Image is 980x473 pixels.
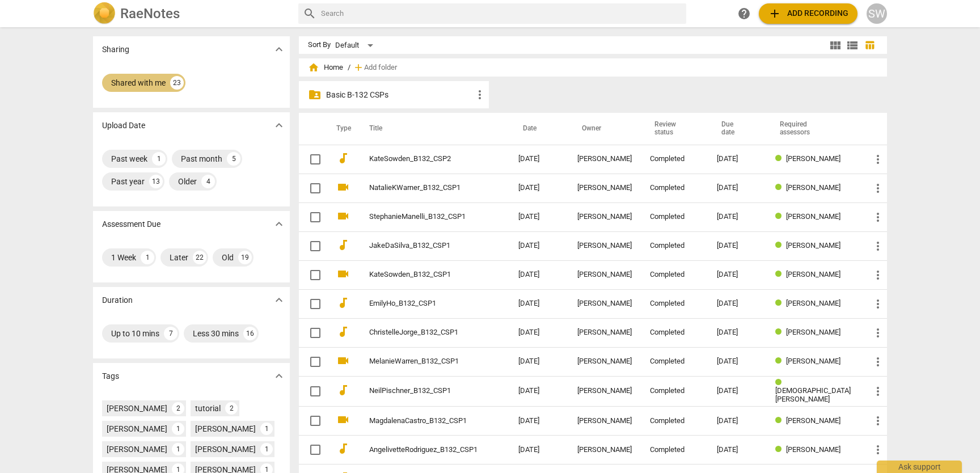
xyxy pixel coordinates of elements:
div: [PERSON_NAME] [577,271,632,279]
span: audiotrack [336,238,350,252]
span: expand_more [272,217,286,231]
div: 4 [201,175,215,188]
span: videocam [336,267,350,281]
span: audiotrack [336,383,350,397]
td: [DATE] [509,174,568,202]
div: Completed [650,184,699,192]
span: search [303,7,316,20]
a: KateSowden_B132_CSP2 [369,155,478,163]
div: [PERSON_NAME] [577,242,632,250]
span: [PERSON_NAME] [786,270,840,278]
div: [PERSON_NAME] [577,417,632,425]
span: more_vert [871,210,885,224]
div: [PERSON_NAME] [107,444,167,455]
div: Less 30 mins [193,328,239,339]
div: Completed [650,417,699,425]
div: [PERSON_NAME] [577,299,632,308]
div: [PERSON_NAME] [195,444,256,455]
span: more_vert [871,385,885,398]
div: Completed [650,155,699,163]
div: 2 [172,402,184,415]
p: Tags [102,370,119,382]
td: [DATE] [509,260,568,289]
th: Due date [708,113,766,145]
div: Completed [650,271,699,279]
img: Logo [93,2,116,25]
a: EmilyHo_B132_CSP1 [369,299,478,308]
div: 1 Week [111,252,136,263]
div: Past year [111,176,145,187]
span: view_list [846,39,859,52]
a: JakeDaSilva_B132_CSP1 [369,242,478,250]
a: Help [734,3,754,24]
div: Completed [650,299,699,308]
p: Assessment Due [102,218,160,230]
div: Sort By [308,41,331,49]
span: more_vert [871,153,885,166]
span: table_chart [864,40,875,50]
span: audiotrack [336,151,350,165]
span: Review status: completed [775,416,786,425]
div: 13 [149,175,163,188]
div: [PERSON_NAME] [577,446,632,454]
div: [PERSON_NAME] [577,357,632,366]
div: Past month [181,153,222,164]
div: Completed [650,242,699,250]
span: expand_more [272,369,286,383]
td: [DATE] [509,376,568,407]
span: audiotrack [336,325,350,339]
div: [DATE] [717,155,757,163]
span: Home [308,62,343,73]
div: 22 [193,251,206,264]
span: more_vert [871,181,885,195]
span: Review status: completed [775,183,786,192]
a: StephanieManelli_B132_CSP1 [369,213,478,221]
div: Old [222,252,234,263]
td: [DATE] [509,436,568,464]
a: NeilPischner_B132_CSP1 [369,387,478,395]
div: Older [178,176,197,187]
a: MagdalenaCastro_B132_CSP1 [369,417,478,425]
div: [PERSON_NAME] [577,387,632,395]
button: List view [844,37,861,54]
p: Upload Date [102,120,145,132]
span: view_module [829,39,842,52]
button: SW [867,3,887,24]
span: Review status: completed [775,328,786,336]
span: more_vert [871,414,885,428]
a: ChristelleJorge_B132_CSP1 [369,328,478,337]
div: 1 [141,251,154,264]
div: 1 [152,152,166,166]
div: [DATE] [717,446,757,454]
div: Completed [650,328,699,337]
span: [PERSON_NAME] [786,212,840,221]
div: [DATE] [717,242,757,250]
div: [DATE] [717,184,757,192]
span: more_vert [871,443,885,457]
span: [PERSON_NAME] [786,299,840,307]
span: help [737,7,751,20]
div: [PERSON_NAME] [577,184,632,192]
span: videocam [336,180,350,194]
span: more_vert [871,326,885,340]
div: [DATE] [717,299,757,308]
td: [DATE] [509,145,568,174]
span: add [353,62,364,73]
span: audiotrack [336,296,350,310]
span: [PERSON_NAME] [786,328,840,336]
div: [PERSON_NAME] [107,403,167,414]
span: [PERSON_NAME] [786,183,840,192]
button: Show more [271,292,288,309]
span: Add recording [768,7,848,20]
a: MelanieWarren_B132_CSP1 [369,357,478,366]
span: [PERSON_NAME] [786,154,840,163]
span: Review status: completed [775,445,786,454]
div: Completed [650,357,699,366]
div: Shared with me [111,77,166,88]
div: tutorial [195,403,221,414]
div: [PERSON_NAME] [107,423,167,434]
span: add [768,7,782,20]
td: [DATE] [509,347,568,376]
span: / [348,64,350,72]
th: Review status [641,113,708,145]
